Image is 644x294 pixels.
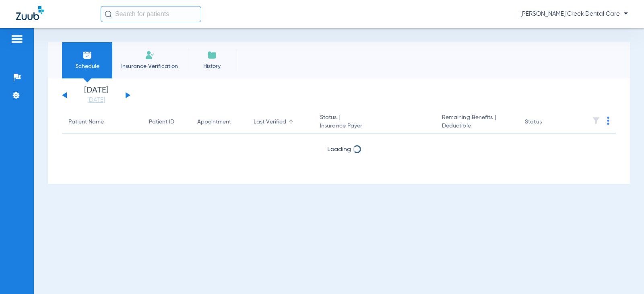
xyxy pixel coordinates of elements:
div: Patient ID [149,118,184,126]
th: Status | [314,111,436,134]
span: Insurance Payer [320,122,429,130]
input: Search for patients [101,6,201,22]
div: Appointment [197,118,231,126]
div: Patient Name [68,118,104,126]
li: [DATE] [72,86,120,104]
div: Last Verified [254,118,307,126]
span: [PERSON_NAME] Creek Dental Care [520,10,628,18]
span: Insurance Verification [118,62,181,70]
div: Appointment [197,118,241,126]
span: History [193,62,231,70]
img: History [207,50,217,60]
span: Deductible [442,122,512,130]
img: hamburger-icon [10,34,23,44]
th: Status [518,111,573,134]
div: Last Verified [254,118,286,126]
img: Zuub Logo [16,6,44,20]
img: Manual Insurance Verification [145,50,155,60]
img: Search Icon [105,10,112,18]
img: filter.svg [592,117,600,125]
th: Remaining Benefits | [436,111,518,134]
img: group-dot-blue.svg [607,117,609,125]
img: Schedule [83,50,92,60]
div: Patient Name [68,118,136,126]
a: [DATE] [72,96,120,104]
span: Schedule [68,62,106,70]
div: Patient ID [149,118,174,126]
span: Loading [327,146,351,153]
